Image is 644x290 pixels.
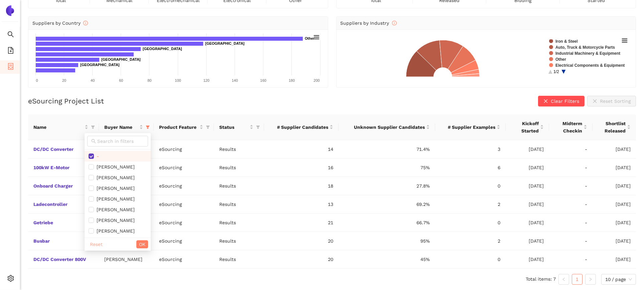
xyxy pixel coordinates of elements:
[91,78,95,82] text: 40
[549,140,593,159] td: -
[139,241,145,248] span: OK
[144,122,151,132] span: filter
[97,137,144,145] input: Search in filters
[80,63,120,67] text: [GEOGRAPHIC_DATA]
[506,250,549,269] td: [DATE]
[339,232,435,250] td: 95%
[435,114,506,140] th: this column's title is # Supplier Examples,this column is sortable
[549,232,593,250] td: -
[339,159,435,177] td: 75%
[264,159,339,177] td: 16
[214,195,264,214] td: Results
[101,57,141,61] text: [GEOGRAPHIC_DATA]
[339,114,435,140] th: this column's title is Unknown Supplier Candidates,this column is sortable
[203,78,209,82] text: 120
[555,39,578,44] text: Iron & Steel
[94,164,135,170] span: [PERSON_NAME]
[154,159,214,177] td: eSourcing
[5,5,15,16] img: Logo
[260,78,266,82] text: 160
[255,122,261,132] span: filter
[7,61,14,74] span: container
[264,250,339,269] td: 20
[36,78,38,82] text: 0
[214,140,264,159] td: Results
[558,274,569,285] button: left
[206,125,210,129] span: filter
[593,250,636,269] td: [DATE]
[593,195,636,214] td: [DATE]
[104,123,138,131] span: Buyer Name
[435,140,506,159] td: 3
[339,140,435,159] td: 71.4%
[585,274,596,285] li: Next Page
[143,47,182,51] text: [GEOGRAPHIC_DATA]
[506,214,549,232] td: [DATE]
[339,177,435,195] td: 27.8%
[553,69,559,74] text: 1/2
[585,274,596,285] button: right
[435,195,506,214] td: 2
[511,120,539,134] span: Kickoff Started
[339,214,435,232] td: 66.7%
[605,274,632,284] span: 10 / page
[305,36,315,40] text: Other
[264,232,339,250] td: 20
[154,140,214,159] td: eSourcing
[99,114,154,140] th: this column's title is Buyer Name,this column is sortable
[549,214,593,232] td: -
[587,96,636,106] button: closeReset Sorting
[339,195,435,214] td: 69.2%
[435,177,506,195] td: 0
[593,214,636,232] td: [DATE]
[549,250,593,269] td: -
[344,123,425,131] span: Unknown Supplier Candidates
[28,114,99,140] th: this column's title is Name,this column is sortable
[214,232,264,250] td: Results
[214,177,264,195] td: Results
[87,240,105,248] button: Reset
[554,120,582,134] span: Midterm Checkin
[219,123,248,131] span: Status
[33,123,83,131] span: Name
[558,274,569,285] li: Previous Page
[543,99,548,104] span: close
[154,195,214,214] td: eSourcing
[62,78,66,82] text: 20
[506,159,549,177] td: [DATE]
[526,274,556,285] li: Total items: 7
[159,123,198,131] span: Product Feature
[7,273,14,286] span: setting
[435,232,506,250] td: 2
[555,45,615,50] text: Auto, Truck & Motorcycle Parts
[90,122,96,132] span: filter
[269,123,328,131] span: # Supplier Candidates
[435,214,506,232] td: 0
[549,177,593,195] td: -
[601,274,636,285] div: Page Size
[154,250,214,269] td: eSourcing
[289,78,295,82] text: 180
[572,274,583,285] li: 1
[83,21,88,25] span: info-circle
[214,114,264,140] th: this column's title is Status,this column is sortable
[555,51,620,56] text: Industrial Machinery & Equipment
[435,159,506,177] td: 6
[264,177,339,195] td: 18
[94,175,135,180] span: [PERSON_NAME]
[94,228,135,234] span: [PERSON_NAME]
[28,96,104,106] h2: eSourcing Project List
[562,277,566,281] span: left
[7,45,14,58] span: file-add
[214,214,264,232] td: Results
[555,63,625,68] text: Electrical Components & Equipment
[154,232,214,250] td: eSourcing
[589,277,593,281] span: right
[205,41,245,45] text: [GEOGRAPHIC_DATA]
[572,274,582,284] a: 1
[7,29,14,42] span: search
[119,78,123,82] text: 60
[593,159,636,177] td: [DATE]
[32,20,88,26] span: Suppliers by Country
[146,125,150,129] span: filter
